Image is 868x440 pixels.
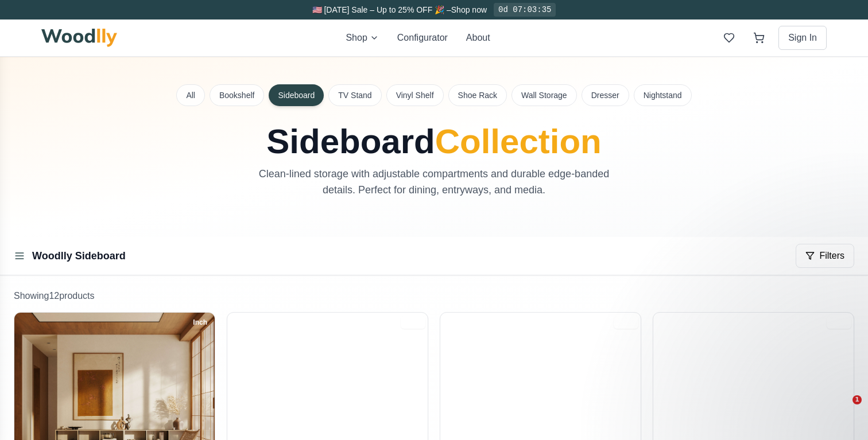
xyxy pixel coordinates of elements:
[852,395,862,404] span: 1
[582,84,629,106] button: Dresser
[386,84,444,106] button: Vinyl Shelf
[241,166,627,198] p: Clean-lined storage with adjustable compartments and durable edge-banded details. Perfect for din...
[819,249,844,263] span: Filters
[177,124,691,159] h1: Sideboard
[269,84,324,106] button: Sideboard
[14,289,854,303] p: Showing 12 product s
[614,316,638,329] div: Inch
[494,3,556,17] div: 0d 07:03:35
[397,31,448,45] button: Configurator
[176,84,205,106] button: All
[401,316,425,329] div: Inch
[511,84,577,106] button: Wall Storage
[346,31,378,45] button: Shop
[778,26,827,50] button: Sign In
[328,84,381,106] button: TV Stand
[466,31,490,45] button: About
[435,122,602,161] span: Collection
[41,29,117,47] img: Woodlly
[451,5,487,14] a: Shop now
[634,84,692,106] button: Nightstand
[32,250,126,262] a: Woodlly Sideboard
[827,316,851,329] div: Inch
[188,316,212,329] div: Inch
[448,84,507,106] button: Shoe Rack
[312,5,451,14] span: 🇺🇸 [DATE] Sale – Up to 25% OFF 🎉 –
[829,395,857,423] iframe: Intercom live chat
[210,84,264,106] button: Bookshelf
[796,244,854,268] button: Filters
